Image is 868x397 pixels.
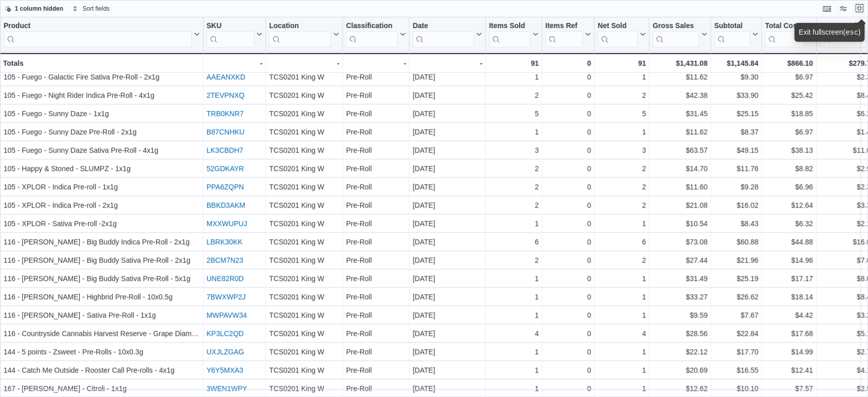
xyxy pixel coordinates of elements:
div: 1 [489,309,538,321]
button: Keyboard shortcuts [821,3,833,15]
div: Pre-Roll [346,236,406,248]
div: $25.15 [714,107,758,120]
div: $63.57 [652,144,707,156]
div: [DATE] [412,291,482,303]
div: $6.97 [765,126,813,138]
div: $26.62 [714,291,758,303]
div: Product [4,21,192,47]
div: 1 [597,291,646,303]
div: 1 [597,272,646,285]
div: $14.99 [765,346,813,358]
div: Exit fullscreen ( ) [798,27,860,38]
div: 0 [545,346,591,358]
div: - [412,57,482,69]
div: [DATE] [412,236,482,248]
div: $44.88 [765,236,813,248]
a: UXJLZGAG [206,348,244,356]
div: Pre-Roll [346,107,406,120]
div: $12.41 [765,364,813,376]
div: $31.45 [652,107,707,120]
div: Totals [3,57,200,69]
div: 1 [489,217,538,230]
div: Classification [346,21,398,31]
a: MXXWUPUJ [206,219,247,228]
div: $11.62 [652,71,707,83]
div: 2 [597,89,646,101]
div: 0 [545,254,591,266]
div: $6.32 [765,217,813,230]
div: SKU [206,21,254,31]
div: $7.67 [714,309,758,321]
div: 1 [597,71,646,83]
div: Pre-Roll [346,181,406,193]
div: [DATE] [412,89,482,101]
div: Location [269,21,331,31]
a: 2TEVPNXQ [206,91,245,99]
a: 7BWXWP2J [206,293,246,301]
div: $12.64 [765,199,813,211]
div: 6 [489,236,538,248]
div: TCS0201 King W [269,89,339,101]
div: 105 - Happy & Stoned - SLUMPZ - 1x1g [4,162,200,175]
div: Gross Profit [820,21,866,31]
div: $25.42 [765,89,813,101]
div: Pre-Roll [346,144,406,156]
div: Net Sold [597,21,638,31]
div: 144 - Catch Me Outside - Rooster Call Pre-rolls - 4x1g [4,364,200,376]
div: 0 [545,162,591,175]
div: $42.38 [652,89,707,101]
div: 1 [597,364,646,376]
div: $16.55 [714,364,758,376]
div: 2 [597,199,646,211]
div: $27.44 [652,254,707,266]
button: Items Ref [545,21,591,47]
a: LK3CBDH7 [206,146,243,154]
div: $16.02 [714,199,758,211]
div: TCS0201 King W [269,346,339,358]
div: 105 - XPLOR - Indica Pre-roll - 2x1g [4,199,200,211]
div: 0 [545,144,591,156]
div: TCS0201 King W [269,126,339,138]
div: $9.30 [714,71,758,83]
div: 2 [597,162,646,175]
div: Items Sold [489,21,530,47]
div: $31.49 [652,272,707,285]
div: $28.56 [652,327,707,339]
div: TCS0201 King W [269,107,339,120]
div: $4.42 [765,309,813,321]
div: Gross Sales [652,21,699,47]
div: 167 - [PERSON_NAME] - Citroli - 1x1g [4,382,200,394]
a: PPA6ZQPN [206,183,244,191]
div: 1 [597,126,646,138]
div: 105 - Fuego - Night Rider Indica Pre-Roll - 4x1g [4,89,200,101]
div: 105 - XPLOR - Indica Pre-roll - 1x1g [4,181,200,193]
div: $33.27 [652,291,707,303]
div: Pre-Roll [346,382,406,394]
a: 2BCM7N23 [206,256,243,264]
button: Date [412,21,482,47]
div: TCS0201 King W [269,236,339,248]
div: 1 [489,346,538,358]
a: B87CNHKU [206,128,245,136]
div: 116 - [PERSON_NAME] - Big Buddy Sativa Pre-Roll - 5x1g [4,272,200,285]
div: Pre-Roll [346,346,406,358]
button: Location [269,21,339,47]
div: $49.15 [714,144,758,156]
div: $9.28 [714,181,758,193]
div: $10.54 [652,217,707,230]
div: $20.69 [652,364,707,376]
div: TCS0201 King W [269,309,339,321]
div: $10.10 [714,382,758,394]
div: 144 - 5 points - Zsweet - Pre-Rolls - 10x0.3g [4,346,200,358]
div: 105 - XPLOR - Sativa Pre-roll -2x1g [4,217,200,230]
button: Sort fields [68,3,113,15]
div: 91 [489,57,538,69]
button: Total Cost [765,21,813,47]
div: 105 - Fuego - Sunny Daze Sativa Pre-Roll - 4x1g [4,144,200,156]
div: Pre-Roll [346,89,406,101]
div: 0 [545,89,591,101]
div: 5 [489,107,538,120]
div: 2 [489,162,538,175]
div: 2 [597,254,646,266]
a: MWPAVW34 [206,311,247,319]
